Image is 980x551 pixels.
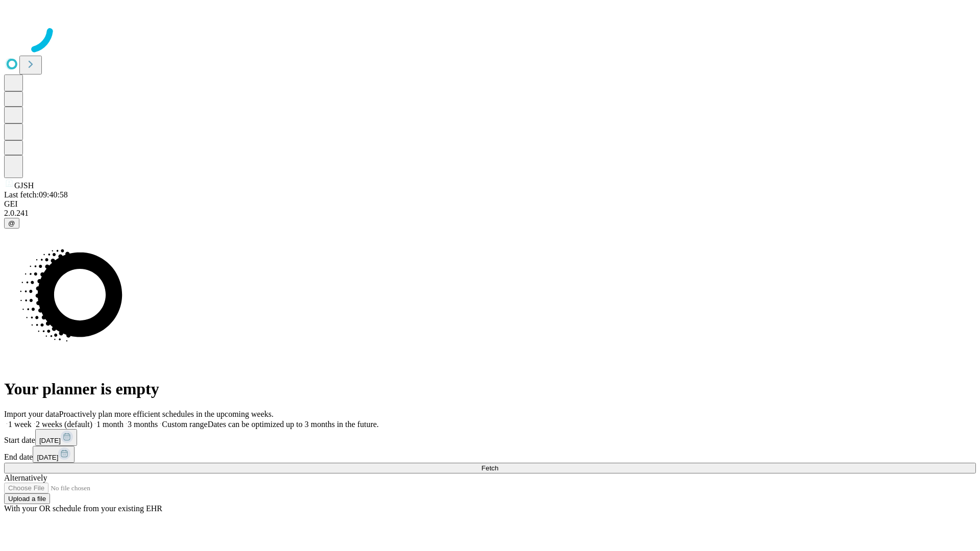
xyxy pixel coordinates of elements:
[4,473,47,482] span: Alternatively
[4,209,976,218] div: 2.0.241
[162,420,207,429] span: Custom range
[4,504,162,513] span: With your OR schedule from your existing EHR
[96,420,124,429] span: 1 month
[8,420,32,429] span: 1 week
[4,380,976,398] h1: Your planner is empty
[481,464,498,472] span: Fetch
[4,446,976,463] div: End date
[208,420,379,429] span: Dates can be optimized up to 3 months in the future.
[39,437,61,444] span: [DATE]
[4,218,19,229] button: @
[4,493,50,504] button: Upload a file
[4,410,59,418] span: Import your data
[4,190,68,199] span: Last fetch: 09:40:58
[33,446,75,463] button: [DATE]
[36,420,92,429] span: 2 weeks (default)
[14,181,34,190] span: GJSH
[128,420,158,429] span: 3 months
[4,463,976,473] button: Fetch
[59,410,274,418] span: Proactively plan more efficient schedules in the upcoming weeks.
[4,199,976,209] div: GEI
[8,219,15,227] span: @
[4,429,976,446] div: Start date
[37,454,58,461] span: [DATE]
[35,429,77,446] button: [DATE]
